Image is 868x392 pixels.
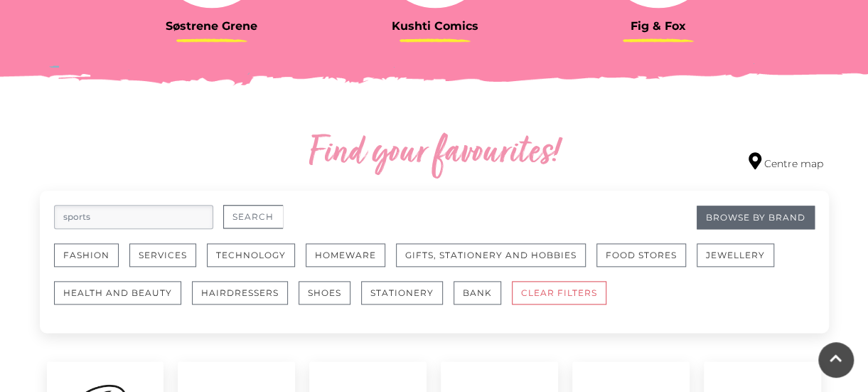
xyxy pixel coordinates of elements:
input: Search for retailers [54,205,213,229]
h3: Kushti Comics [334,19,536,33]
a: Technology [207,243,306,281]
a: Homeware [306,243,396,281]
a: Centre map [749,152,823,171]
h2: Find your favourites! [175,131,694,176]
a: Fashion [54,243,129,281]
button: Food Stores [596,243,686,267]
a: Bank [454,281,512,319]
a: Food Stores [596,243,697,281]
button: Jewellery [697,243,774,267]
button: Health and Beauty [54,281,181,304]
button: Shoes [299,281,350,304]
button: Fashion [54,243,119,267]
button: Homeware [306,243,385,267]
a: Stationery [361,281,454,319]
a: Jewellery [697,243,785,281]
button: Gifts, Stationery and Hobbies [396,243,586,267]
a: Shoes [299,281,361,319]
h3: Søstrene Grene [111,19,313,33]
h3: Fig & Fox [557,19,759,33]
a: Services [129,243,207,281]
button: Services [129,243,196,267]
a: CLEAR FILTERS [512,281,617,319]
a: Health and Beauty [54,281,192,319]
button: Technology [207,243,295,267]
button: Stationery [361,281,443,304]
a: Browse By Brand [697,206,815,229]
button: Hairdressers [192,281,288,304]
button: Bank [454,281,501,304]
a: Gifts, Stationery and Hobbies [396,243,596,281]
button: Search [223,205,283,228]
button: CLEAR FILTERS [512,281,606,304]
a: Hairdressers [192,281,299,319]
